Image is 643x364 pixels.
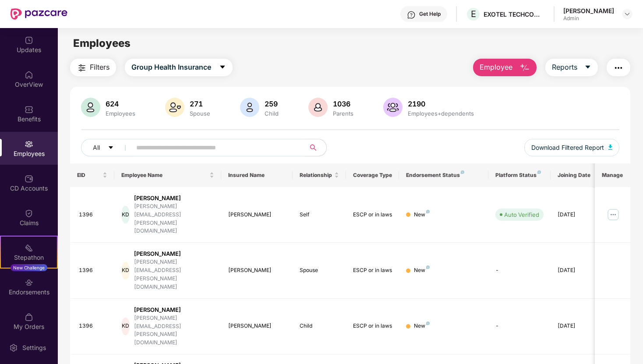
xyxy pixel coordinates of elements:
[9,343,18,352] img: svg+xml;base64,PHN2ZyBpZD0iU2V0dGluZy0yMHgyMCIgeG1sbnM9Imh0dHA6Ly93d3cudzMub3JnLzIwMDAvc3ZnIiB3aW...
[563,15,614,22] div: Admin
[300,266,339,275] div: Spouse
[558,266,597,275] div: [DATE]
[79,266,108,275] div: 1396
[25,174,33,183] img: svg+xml;base64,PHN2ZyBpZD0iQ0RfQWNjb3VudHMiIGRhdGEtbmFtZT0iQ0QgQWNjb3VudHMiIHhtbG5zPSJodHRwOi8vd3...
[25,105,33,114] img: svg+xml;base64,PHN2ZyBpZD0iQmVuZWZpdHMiIHhtbG5zPSJodHRwOi8vd3d3LnczLm9yZy8yMDAwL3N2ZyIgd2lkdGg9Ij...
[104,99,137,108] div: 624
[552,62,577,73] span: Reports
[134,314,215,347] div: [PERSON_NAME][EMAIL_ADDRESS][PERSON_NAME][DOMAIN_NAME]
[426,265,430,269] img: svg+xml;base64,PHN2ZyB4bWxucz0iaHR0cDovL3d3dy53My5vcmcvMjAwMC9zdmciIHdpZHRoPSI4IiBoZWlnaHQ9IjgiIH...
[121,262,129,279] div: KD
[219,64,226,71] span: caret-down
[165,98,184,117] img: svg+xml;base64,PHN2ZyB4bWxucz0iaHR0cDovL3d3dy53My5vcmcvMjAwMC9zdmciIHhtbG5zOnhsaW5rPSJodHRwOi8vd3...
[426,210,430,213] img: svg+xml;base64,PHN2ZyB4bWxucz0iaHR0cDovL3d3dy53My5vcmcvMjAwMC9zdmciIHdpZHRoPSI4IiBoZWlnaHQ9IjgiIH...
[263,99,280,108] div: 259
[81,98,100,117] img: svg+xml;base64,PHN2ZyB4bWxucz0iaHR0cDovL3d3dy53My5vcmcvMjAwMC9zdmciIHhtbG5zOnhsaW5rPSJodHRwOi8vd3...
[558,322,597,330] div: [DATE]
[228,266,286,275] div: [PERSON_NAME]
[414,322,430,330] div: New
[608,145,613,150] img: svg+xml;base64,PHN2ZyB4bWxucz0iaHR0cDovL3d3dy53My5vcmcvMjAwMC9zdmciIHhtbG5zOnhsaW5rPSJodHRwOi8vd3...
[221,163,293,187] th: Insured Name
[419,11,441,18] div: Get Help
[407,11,416,19] img: svg+xml;base64,PHN2ZyBpZD0iSGVscC0zMngzMiIgeG1sbnM9Imh0dHA6Ly93d3cudzMub3JnLzIwMDAvc3ZnIiB3aWR0aD...
[134,202,215,235] div: [PERSON_NAME][EMAIL_ADDRESS][PERSON_NAME][DOMAIN_NAME]
[25,36,33,45] img: svg+xml;base64,PHN2ZyBpZD0iVXBkYXRlZCIgeG1sbnM9Imh0dHA6Ly93d3cudzMub3JnLzIwMDAvc3ZnIiB3aWR0aD0iMj...
[125,59,233,76] button: Group Health Insurancecaret-down
[545,59,598,76] button: Reportscaret-down
[73,37,131,49] span: Employees
[90,62,110,73] span: Filters
[11,8,67,20] img: New Pazcare Logo
[188,99,212,108] div: 271
[70,59,116,76] button: Filters
[114,163,221,187] th: Employee Name
[551,163,604,187] th: Joining Date
[188,110,212,117] div: Spouse
[70,163,115,187] th: EID
[25,244,33,252] img: svg+xml;base64,PHN2ZyB4bWxucz0iaHR0cDovL3d3dy53My5vcmcvMjAwMC9zdmciIHdpZHRoPSIyMSIgaGVpZ2h0PSIyMC...
[563,7,614,15] div: [PERSON_NAME]
[134,250,215,258] div: [PERSON_NAME]
[426,322,430,325] img: svg+xml;base64,PHN2ZyB4bWxucz0iaHR0cDovL3d3dy53My5vcmcvMjAwMC9zdmciIHdpZHRoPSI4IiBoZWlnaHQ9IjgiIH...
[293,163,346,187] th: Relationship
[121,172,208,179] span: Employee Name
[383,98,403,117] img: svg+xml;base64,PHN2ZyB4bWxucz0iaHR0cDovL3d3dy53My5vcmcvMjAwMC9zdmciIHhtbG5zOnhsaW5rPSJodHRwOi8vd3...
[104,110,137,117] div: Employees
[519,63,530,73] img: svg+xml;base64,PHN2ZyB4bWxucz0iaHR0cDovL3d3dy53My5vcmcvMjAwMC9zdmciIHhtbG5zOnhsaW5rPSJodHRwOi8vd3...
[558,211,597,219] div: [DATE]
[79,211,108,219] div: 1396
[524,139,620,156] button: Download Filtered Report
[346,163,399,187] th: Coverage Type
[228,211,286,219] div: [PERSON_NAME]
[531,143,604,152] span: Download Filtered Report
[473,59,537,76] button: Employee
[537,170,541,174] img: svg+xml;base64,PHN2ZyB4bWxucz0iaHR0cDovL3d3dy53My5vcmcvMjAwMC9zdmciIHdpZHRoPSI4IiBoZWlnaHQ9IjgiIH...
[11,264,47,271] div: New Challenge
[25,209,33,218] img: svg+xml;base64,PHN2ZyBpZD0iQ2xhaW0iIHhtbG5zPSJodHRwOi8vd3d3LnczLm9yZy8yMDAwL3N2ZyIgd2lkdGg9IjIwIi...
[300,172,332,179] span: Relationship
[504,210,539,219] div: Auto Verified
[584,64,591,71] span: caret-down
[228,322,286,330] div: [PERSON_NAME]
[93,143,100,152] span: All
[595,163,630,187] th: Manage
[134,194,215,202] div: [PERSON_NAME]
[1,253,57,262] div: Stepathon
[495,172,544,179] div: Platform Status
[406,99,476,108] div: 2190
[480,62,512,73] span: Employee
[308,98,328,117] img: svg+xml;base64,PHN2ZyB4bWxucz0iaHR0cDovL3d3dy53My5vcmcvMjAwMC9zdmciIHhtbG5zOnhsaW5rPSJodHRwOi8vd3...
[353,266,392,275] div: ESCP or in laws
[25,71,33,79] img: svg+xml;base64,PHN2ZyBpZD0iSG9tZSIgeG1sbnM9Imh0dHA6Ly93d3cudzMub3JnLzIwMDAvc3ZnIiB3aWR0aD0iMjAiIG...
[488,299,551,354] td: -
[25,140,33,148] img: svg+xml;base64,PHN2ZyBpZD0iRW1wbG95ZWVzIiB4bWxucz0iaHR0cDovL3d3dy53My5vcmcvMjAwMC9zdmciIHdpZHRoPS...
[240,98,259,117] img: svg+xml;base64,PHN2ZyB4bWxucz0iaHR0cDovL3d3dy53My5vcmcvMjAwMC9zdmciIHhtbG5zOnhsaW5rPSJodHRwOi8vd3...
[331,99,355,108] div: 1036
[20,343,49,352] div: Settings
[134,306,215,314] div: [PERSON_NAME]
[77,172,101,179] span: EID
[606,208,620,222] img: manageButton
[624,11,631,18] img: svg+xml;base64,PHN2ZyBpZD0iRHJvcGRvd24tMzJ4MzIiIHhtbG5zPSJodHRwOi8vd3d3LnczLm9yZy8yMDAwL3N2ZyIgd2...
[263,110,280,117] div: Child
[134,258,215,291] div: [PERSON_NAME][EMAIL_ADDRESS][PERSON_NAME][DOMAIN_NAME]
[108,145,114,152] span: caret-down
[414,266,430,275] div: New
[305,139,327,156] button: search
[121,206,129,223] div: KD
[300,211,339,219] div: Self
[305,144,322,151] span: search
[81,139,134,156] button: Allcaret-down
[25,313,33,322] img: svg+xml;base64,PHN2ZyBpZD0iTXlfT3JkZXJzIiBkYXRhLW5hbWU9Ik15IE9yZGVycyIgeG1sbnM9Imh0dHA6Ly93d3cudz...
[488,243,551,298] td: -
[77,63,87,73] img: svg+xml;base64,PHN2ZyB4bWxucz0iaHR0cDovL3d3dy53My5vcmcvMjAwMC9zdmciIHdpZHRoPSIyNCIgaGVpZ2h0PSIyNC...
[131,62,211,73] span: Group Health Insurance
[406,172,481,179] div: Endorsement Status
[300,322,339,330] div: Child
[353,322,392,330] div: ESCP or in laws
[79,322,108,330] div: 1396
[613,63,624,73] img: svg+xml;base64,PHN2ZyB4bWxucz0iaHR0cDovL3d3dy53My5vcmcvMjAwMC9zdmciIHdpZHRoPSIyNCIgaGVpZ2h0PSIyNC...
[461,170,464,174] img: svg+xml;base64,PHN2ZyB4bWxucz0iaHR0cDovL3d3dy53My5vcmcvMjAwMC9zdmciIHdpZHRoPSI4IiBoZWlnaHQ9IjgiIH...
[353,211,392,219] div: ESCP or in laws
[414,211,430,219] div: New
